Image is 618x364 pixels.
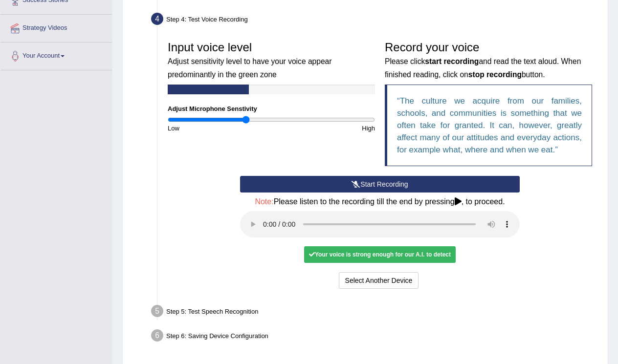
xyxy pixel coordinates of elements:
[304,246,456,263] div: Your voice is strong enough for our A.I. to detect
[385,57,581,78] small: Please click and read the text aloud. When finished reading, click on button.
[0,43,112,67] a: Your Account
[271,124,380,133] div: High
[385,41,592,80] h3: Record your voice
[168,41,375,80] h3: Input voice level
[163,124,271,133] div: Low
[147,326,603,348] div: Step 6: Saving Device Configuration
[425,57,479,65] b: start recording
[468,70,522,79] b: stop recording
[397,96,582,154] q: The culture we acquire from our families, schools, and communities is something that we often tak...
[0,15,112,39] a: Strategy Videos
[147,302,603,323] div: Step 5: Test Speech Recognition
[147,10,603,31] div: Step 4: Test Voice Recording
[240,176,520,193] button: Start Recording
[255,197,273,206] span: Note:
[339,272,419,289] button: Select Another Device
[240,197,520,206] h4: Please listen to the recording till the end by pressing , to proceed.
[168,104,257,113] label: Adjust Microphone Senstivity
[168,57,331,78] small: Adjust sensitivity level to have your voice appear predominantly in the green zone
